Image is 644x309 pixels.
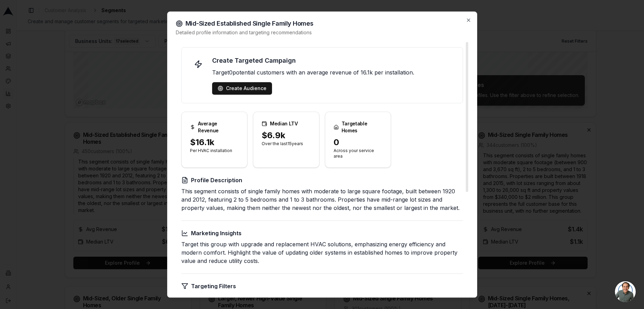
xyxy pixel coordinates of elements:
[176,29,469,36] p: Detailed profile information and targeting recommendations
[190,120,239,134] div: Average Revenue
[212,68,454,77] p: Target 0 potential customers with an average revenue of 16.1k per installation.
[262,120,311,127] div: Median LTV
[181,176,463,184] h3: Profile Description
[190,148,239,153] p: Per HVAC installation
[334,120,383,134] div: Targetable Homes
[262,130,311,141] div: $6.9k
[218,85,266,92] a: Create Audience
[181,240,463,265] p: Target this group with upgrade and replacement HVAC solutions, emphasizing energy efficiency and ...
[181,229,463,237] h3: Marketing Insights
[176,20,469,27] h2: Mid-Sized Established Single Family Homes
[334,137,383,148] div: 0
[212,56,454,65] h4: Create Targeted Campaign
[190,137,239,148] div: $16.1k
[181,187,463,212] p: This segment consists of single family homes with moderate to large square footage, built between...
[181,282,463,290] h3: Targeting Filters
[262,141,311,147] p: Over the last 15 years
[334,148,383,159] p: Across your service area
[212,82,272,95] button: Create Audience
